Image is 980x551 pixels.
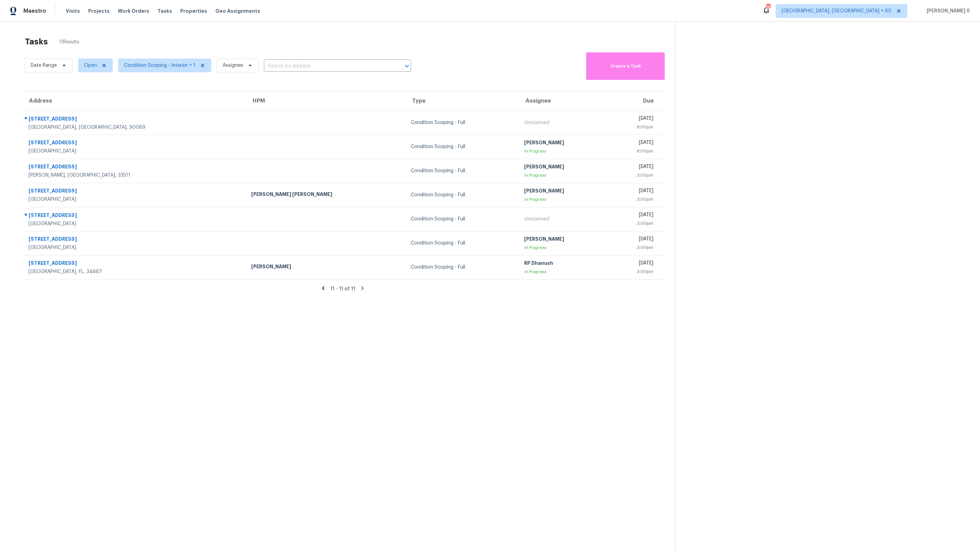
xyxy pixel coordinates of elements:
[88,8,110,14] span: Projects
[29,163,240,172] div: [STREET_ADDRESS]
[613,148,653,155] div: 6:00pm
[66,8,80,14] span: Visits
[157,9,172,13] span: Tasks
[613,236,653,244] div: [DATE]
[29,148,240,155] div: [GEOGRAPHIC_DATA]
[613,260,653,268] div: [DATE]
[251,191,400,199] div: [PERSON_NAME] [PERSON_NAME]
[29,172,240,179] div: [PERSON_NAME], [GEOGRAPHIC_DATA], 33511
[246,91,405,111] th: HPM
[782,8,891,14] span: [GEOGRAPHIC_DATA], [GEOGRAPHIC_DATA] + 60
[29,212,240,220] div: [STREET_ADDRESS]
[330,287,355,291] span: 11 - 11 of 11
[84,62,97,69] span: Open
[59,39,79,45] span: 11 Results
[613,244,653,251] div: 3:00pm
[29,244,240,251] div: [GEOGRAPHIC_DATA]
[29,268,240,275] div: [GEOGRAPHIC_DATA], FL, 34667
[519,91,607,111] th: Assignee
[524,260,602,268] div: RP Dhanush
[613,115,653,124] div: [DATE]
[524,139,602,148] div: [PERSON_NAME]
[223,62,243,69] span: Assignee
[613,211,653,220] div: [DATE]
[29,187,240,196] div: [STREET_ADDRESS]
[613,196,653,203] div: 3:00pm
[402,61,412,71] button: Open
[613,172,653,179] div: 3:00pm
[524,148,602,155] div: In Progress
[29,115,240,124] div: [STREET_ADDRESS]
[29,260,240,268] div: [STREET_ADDRESS]
[613,268,653,275] div: 3:00pm
[411,119,513,126] div: Condition Scoping - Full
[29,139,240,148] div: [STREET_ADDRESS]
[613,124,653,131] div: 6:00pm
[607,91,664,111] th: Due
[411,191,513,198] div: Condition Scoping - Full
[411,216,513,222] div: Condition Scoping - Full
[31,62,57,69] span: Date Range
[524,268,602,275] div: In Progress
[524,187,602,196] div: [PERSON_NAME]
[124,62,195,69] span: Condition Scoping - Interior + 1
[613,187,653,196] div: [DATE]
[924,8,970,14] span: [PERSON_NAME] S
[22,91,246,111] th: Address
[29,124,240,131] div: [GEOGRAPHIC_DATA], [GEOGRAPHIC_DATA], 90069
[613,163,653,172] div: [DATE]
[215,8,260,14] span: Geo Assignments
[524,119,602,126] div: Unclaimed
[29,236,240,244] div: [STREET_ADDRESS]
[524,244,602,251] div: In Progress
[613,220,653,227] div: 3:00pm
[411,167,513,174] div: Condition Scoping - Full
[405,91,519,111] th: Type
[180,8,207,14] span: Properties
[411,143,513,150] div: Condition Scoping - Full
[586,52,665,80] button: Create a Task
[766,4,770,11] div: 588
[524,163,602,172] div: [PERSON_NAME]
[264,61,392,72] input: Search by address
[524,236,602,244] div: [PERSON_NAME]
[118,8,149,14] span: Work Orders
[524,172,602,179] div: In Progress
[29,196,240,203] div: [GEOGRAPHIC_DATA]
[524,196,602,203] div: In Progress
[251,263,400,272] div: [PERSON_NAME]
[411,264,513,271] div: Condition Scoping - Full
[590,62,661,70] span: Create a Task
[25,38,48,45] h2: Tasks
[29,220,240,227] div: [GEOGRAPHIC_DATA]
[411,240,513,247] div: Condition Scoping - Full
[613,139,653,148] div: [DATE]
[23,8,46,14] span: Maestro
[524,216,602,222] div: Unclaimed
